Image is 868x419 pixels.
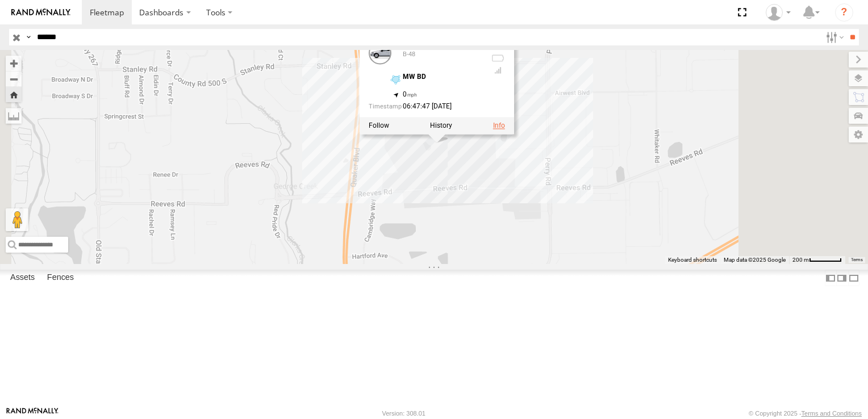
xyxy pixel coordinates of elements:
[668,256,717,264] button: Keyboard shortcuts
[5,270,40,286] label: Assets
[491,53,505,62] div: No battery health information received from this device.
[848,270,859,286] label: Hide Summary Table
[6,108,22,124] label: Measure
[851,257,863,262] a: Terms (opens in new tab)
[836,270,848,286] label: Dock Summary Table to the Right
[382,410,425,417] div: Version: 308.01
[6,208,28,231] button: Drag Pegman onto the map to open Street View
[789,256,845,264] button: Map Scale: 200 m per 54 pixels
[491,66,505,75] div: Last Event GSM Signal Strength
[749,410,862,417] div: © Copyright 2025 -
[430,121,452,129] label: View Asset History
[24,29,33,45] label: Search Query
[849,127,868,143] label: Map Settings
[762,4,795,21] div: Kyle Schweiger
[792,257,809,263] span: 200 m
[6,71,22,87] button: Zoom out
[41,270,80,286] label: Fences
[835,3,853,22] i: ?
[369,103,482,110] div: Date/time of location update
[403,90,417,98] span: 0
[11,9,70,16] img: rand-logo.svg
[825,270,836,286] label: Dock Summary Table to the Left
[403,73,482,81] div: MW BD
[724,257,786,263] span: Map data ©2025 Google
[369,121,389,129] label: Realtime tracking of Asset
[802,410,862,417] a: Terms and Conditions
[6,408,59,419] a: Visit our Website
[6,56,22,71] button: Zoom in
[403,51,482,58] div: B-48
[493,121,505,129] a: View Asset Details
[6,87,22,102] button: Zoom Home
[821,29,846,45] label: Search Filter Options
